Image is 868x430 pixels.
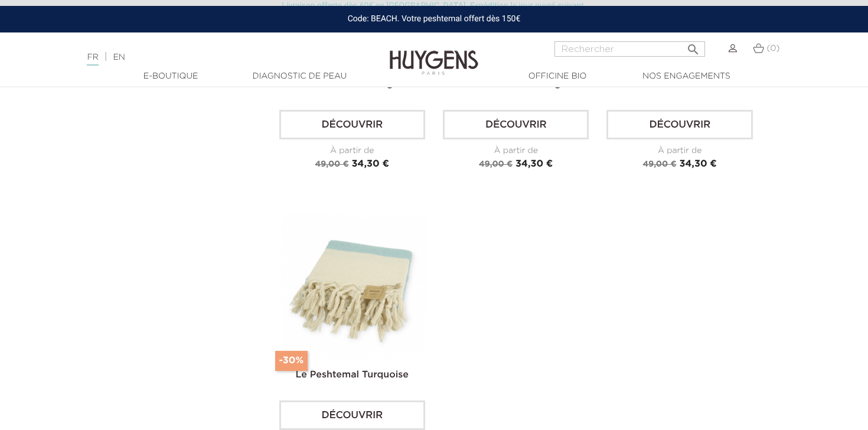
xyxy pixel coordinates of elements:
[683,38,704,54] button: 
[279,400,425,430] a: Découvrir
[81,50,353,64] div: |
[686,39,700,53] i: 
[87,53,98,66] a: FR
[606,110,752,139] a: Découvrir
[282,213,428,359] img: LE PESHTEMAL TURQUOISE
[679,159,716,169] span: 34,30 €
[443,110,589,139] a: Découvrir
[112,70,230,83] a: E-Boutique
[275,351,308,371] span: -30%
[113,53,125,61] a: EN
[279,110,425,139] a: Découvrir
[515,159,553,169] span: 34,30 €
[390,31,478,77] img: Huygens
[240,70,358,83] a: Diagnostic de peau
[296,370,409,380] a: Le Peshtemal Turquoise
[606,145,752,157] div: À partir de
[554,41,705,57] input: Rechercher
[279,145,425,157] div: À partir de
[766,44,779,53] span: (0)
[351,159,389,169] span: 34,30 €
[443,145,589,157] div: À partir de
[315,160,349,168] span: 49,00 €
[643,160,677,168] span: 49,00 €
[627,70,745,83] a: Nos engagements
[479,160,513,168] span: 49,00 €
[498,70,616,83] a: Officine Bio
